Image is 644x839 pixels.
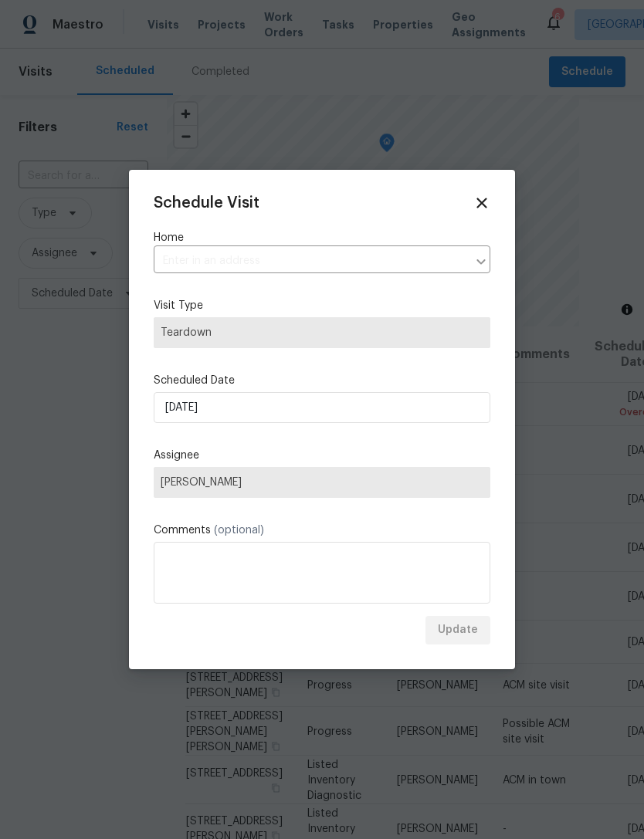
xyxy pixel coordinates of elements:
[214,525,264,536] span: (optional)
[154,523,490,538] label: Comments
[154,373,490,388] label: Scheduled Date
[154,249,467,273] input: Enter in an address
[154,298,490,313] label: Visit Type
[154,392,490,423] input: M/D/YYYY
[473,195,490,211] span: Close
[161,476,483,489] span: [PERSON_NAME]
[154,195,259,211] span: Schedule Visit
[154,448,490,463] label: Assignee
[154,230,490,245] label: Home
[161,325,483,340] span: Teardown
